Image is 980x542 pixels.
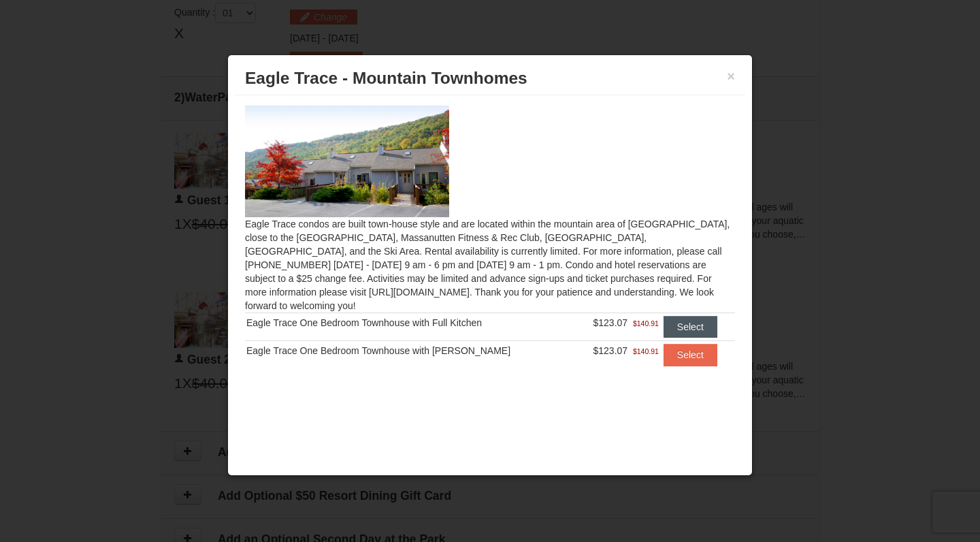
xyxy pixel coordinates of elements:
button: Select [664,344,717,366]
button: × [727,69,735,83]
div: Eagle Trace One Bedroom Townhouse with [PERSON_NAME] [246,344,574,357]
span: $140.91 [633,345,659,358]
div: Eagle Trace One Bedroom Townhouse with Full Kitchen [246,316,574,330]
img: 19218983-1-9b289e55.jpg [245,106,449,217]
button: Select [664,316,717,338]
span: Eagle Trace - Mountain Townhomes [245,69,527,87]
span: $140.91 [633,317,659,330]
span: $123.07 [593,317,628,328]
div: Eagle Trace condos are built town-house style and are located within the mountain area of [GEOGRA... [235,95,745,393]
span: $123.07 [593,345,628,356]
